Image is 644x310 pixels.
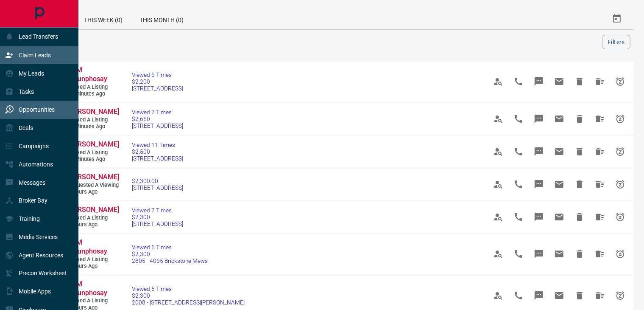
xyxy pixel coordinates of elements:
[590,109,610,129] span: Hide All from Milan Mehta
[132,155,183,162] span: [STREET_ADDRESS]
[590,71,610,92] span: Hide All from TCM Mounphosay
[132,141,183,162] a: Viewed 11 Times$2,500[STREET_ADDRESS]
[68,263,119,270] span: 2 hours ago
[590,141,610,162] span: Hide All from Milan Mehta
[488,71,508,92] span: View Profile
[610,285,630,306] span: Snooze
[75,8,131,29] div: This Week (0)
[508,285,529,306] span: Call
[508,71,529,92] span: Call
[68,107,119,116] span: [PERSON_NAME]
[131,8,192,29] div: This Month (0)
[132,148,183,155] span: $2,500
[549,141,569,162] span: Email
[607,8,627,29] button: Select Date Range
[549,109,569,129] span: Email
[132,292,245,299] span: $2,300
[132,178,183,191] a: $2,300.00[STREET_ADDRESS]
[529,71,549,92] span: Message
[132,244,208,251] span: Viewed 5 Times
[132,214,183,220] span: $2,300
[68,90,119,98] span: 36 minutes ago
[68,116,119,124] span: Viewed a Listing
[488,207,508,227] span: View Profile
[610,207,630,227] span: Snooze
[132,207,183,227] a: Viewed 7 Times$2,300[STREET_ADDRESS]
[132,178,183,184] span: $2,300.00
[68,280,119,298] a: TCM Mounphosay
[132,141,183,148] span: Viewed 11 Times
[529,174,549,194] span: Message
[132,184,183,191] span: [STREET_ADDRESS]
[488,244,508,264] span: View Profile
[488,141,508,162] span: View Profile
[68,221,119,228] span: 2 hours ago
[610,174,630,194] span: Snooze
[132,257,208,264] span: 2805 - 4065 Brickstone Mews
[68,206,119,214] span: [PERSON_NAME]
[132,244,208,264] a: Viewed 5 Times$2,3002805 - 4065 Brickstone Mews
[569,141,590,162] span: Hide
[590,207,610,227] span: Hide All from Abby Henbeq
[569,109,590,129] span: Hide
[590,174,610,194] span: Hide All from Abby Henbeq
[132,78,183,85] span: $2,200
[508,109,529,129] span: Call
[132,85,183,92] span: [STREET_ADDRESS]
[549,207,569,227] span: Email
[529,244,549,264] span: Message
[68,189,119,196] span: 2 hours ago
[569,207,590,227] span: Hide
[529,141,549,162] span: Message
[132,116,183,122] span: $2,650
[68,173,119,181] span: [PERSON_NAME]
[132,207,183,214] span: Viewed 7 Times
[508,207,529,227] span: Call
[68,173,119,182] a: [PERSON_NAME]
[569,244,590,264] span: Hide
[549,244,569,264] span: Email
[610,71,630,92] span: Snooze
[508,174,529,194] span: Call
[68,156,119,163] span: 45 minutes ago
[529,109,549,129] span: Message
[68,140,119,149] a: [PERSON_NAME]
[132,109,183,129] a: Viewed 7 Times$2,650[STREET_ADDRESS]
[132,251,208,257] span: $2,300
[602,35,630,49] button: Filters
[488,285,508,306] span: View Profile
[68,280,107,297] span: TCM Mounphosay
[132,299,245,306] span: 2008 - [STREET_ADDRESS][PERSON_NAME]
[569,174,590,194] span: Hide
[569,285,590,306] span: Hide
[549,285,569,306] span: Email
[610,141,630,162] span: Snooze
[68,182,119,189] span: Requested a Viewing
[68,66,119,84] a: TCM Mounphosay
[132,122,183,129] span: [STREET_ADDRESS]
[488,109,508,129] span: View Profile
[132,220,183,227] span: [STREET_ADDRESS]
[68,84,119,91] span: Viewed a Listing
[132,71,183,78] span: Viewed 6 Times
[488,174,508,194] span: View Profile
[610,244,630,264] span: Snooze
[132,285,245,292] span: Viewed 5 Times
[549,174,569,194] span: Email
[68,256,119,263] span: Viewed a Listing
[68,238,107,255] span: TCM Mounphosay
[508,244,529,264] span: Call
[68,206,119,214] a: [PERSON_NAME]
[68,214,119,222] span: Viewed a Listing
[132,109,183,116] span: Viewed 7 Times
[529,285,549,306] span: Message
[68,297,119,304] span: Viewed a Listing
[529,207,549,227] span: Message
[68,149,119,156] span: Viewed a Listing
[132,285,245,306] a: Viewed 5 Times$2,3002008 - [STREET_ADDRESS][PERSON_NAME]
[132,71,183,92] a: Viewed 6 Times$2,200[STREET_ADDRESS]
[549,71,569,92] span: Email
[68,107,119,116] a: [PERSON_NAME]
[508,141,529,162] span: Call
[610,109,630,129] span: Snooze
